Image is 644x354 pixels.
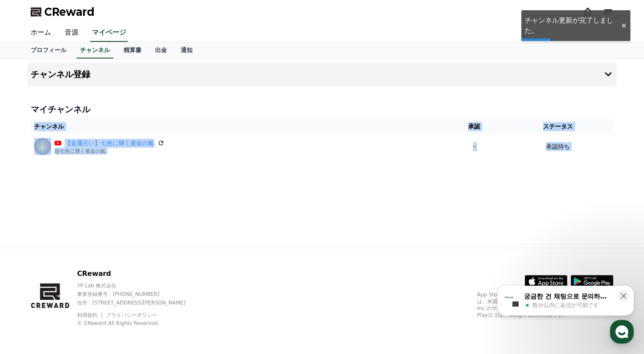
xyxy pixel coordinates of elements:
[77,320,200,327] p: © CReward All Rights Reserved.
[58,24,85,42] a: 音源
[77,42,113,59] a: チャンネル
[73,284,93,291] span: チャット
[65,139,154,148] a: 【金運占い】七色に輝く黄金の氣
[77,299,200,306] p: 住所 : [STREET_ADDRESS][PERSON_NAME]
[31,119,446,135] th: チャンネル
[31,5,95,19] a: CReward
[90,24,128,42] a: マイページ
[477,291,613,319] p: App Store、iCloud、iCloud Drive、およびiTunes Storeは、米国およびその他の国や地域で登録されているApple Inc.のサービスマークです。Google P...
[24,24,58,42] a: ホーム
[77,312,104,318] a: 利用規約
[56,271,110,292] a: チャット
[546,142,570,151] p: 承認待ち
[31,70,90,79] h4: チャンネル登録
[77,291,200,298] p: 事業登録番号 : [PHONE_NUMBER]
[24,42,73,59] a: プロフィール
[117,42,148,59] a: 精算書
[110,271,164,292] a: 設定
[3,271,56,292] a: ホーム
[449,142,499,151] p: -
[446,119,503,135] th: 承認
[22,284,37,290] span: ホーム
[132,284,142,290] span: 設定
[77,269,200,279] p: CReward
[34,138,51,155] img: 【金運占い】七色に輝く黄金の氣
[77,282,200,289] p: YP Lab 株式会社
[31,103,613,115] h4: マイチャンネル
[44,5,95,19] span: CReward
[503,119,613,135] th: ステータス
[106,312,157,318] a: プライバシーポリシー
[55,148,164,155] p: @七色に輝く黄金の氣
[148,42,174,59] a: 出金
[27,62,617,86] button: チャンネル登録
[174,42,199,59] a: 通知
